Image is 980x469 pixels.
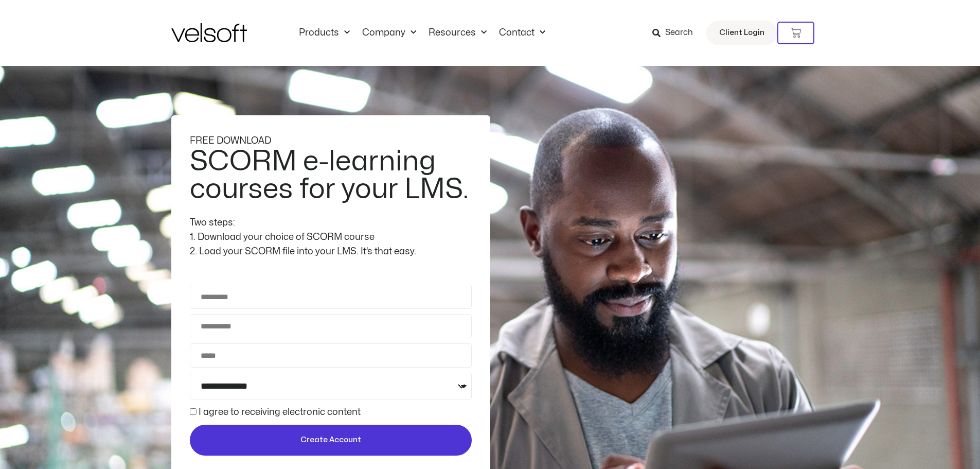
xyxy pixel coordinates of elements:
span: Create Account [300,434,361,446]
img: Velsoft Training Materials [171,23,247,42]
div: FREE DOWNLOAD [190,134,472,148]
button: Create Account [190,425,472,456]
div: Two steps: [190,216,472,230]
a: ResourcesMenu Toggle [422,27,493,39]
div: 2. Load your SCORM file into your LMS. It’s that easy. [190,245,472,259]
a: CompanyMenu Toggle [356,27,422,39]
a: ContactMenu Toggle [493,27,551,39]
a: Client Login [706,21,777,45]
a: Search [652,24,700,42]
div: 1. Download your choice of SCORM course [190,230,472,245]
a: ProductsMenu Toggle [293,27,356,39]
nav: Menu [293,27,551,39]
label: I agree to receiving electronic content [199,408,361,416]
span: Client Login [719,26,764,40]
h2: SCORM e-learning courses for your LMS. [190,148,469,203]
span: Search [665,26,693,40]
